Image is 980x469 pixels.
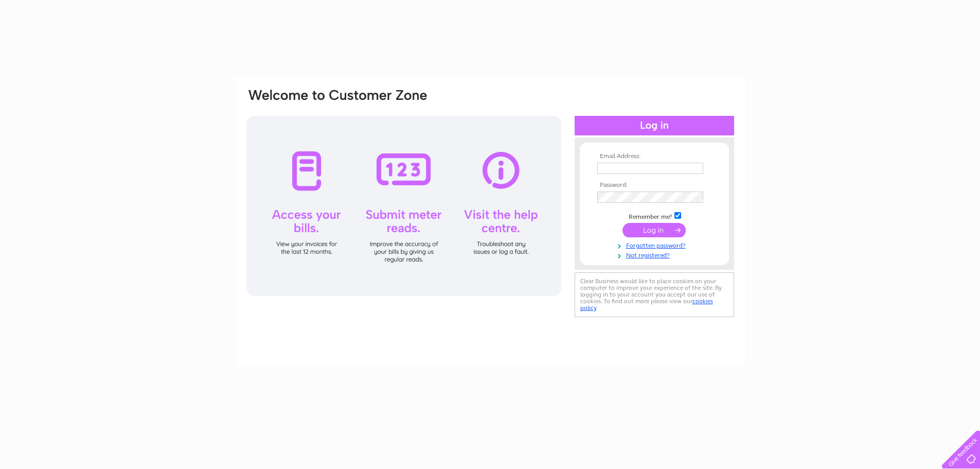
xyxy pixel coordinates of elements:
th: Email Address: [595,153,714,160]
div: Clear Business would like to place cookies on your computer to improve your experience of the sit... [575,272,734,317]
td: Remember me? [595,211,714,221]
input: Submit [622,223,686,237]
th: Password: [595,182,714,189]
a: Not registered? [597,250,714,259]
a: cookies policy [580,298,713,311]
a: Forgotten password? [597,240,714,250]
